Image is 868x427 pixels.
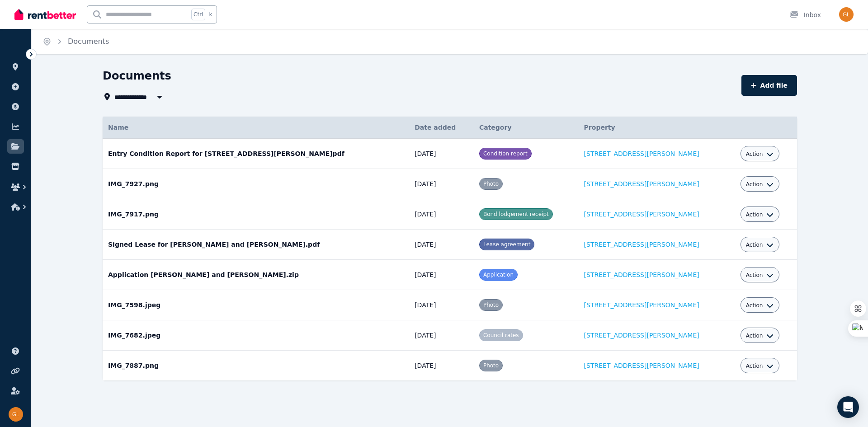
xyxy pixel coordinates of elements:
td: [DATE] [409,260,474,290]
a: [STREET_ADDRESS][PERSON_NAME] [584,362,699,369]
span: Condition report [483,150,528,157]
button: Action [746,272,774,279]
a: [STREET_ADDRESS][PERSON_NAME] [584,241,699,248]
span: Photo [483,181,499,187]
td: [DATE] [409,169,474,199]
nav: Breadcrumb [32,29,120,54]
button: Action [746,362,774,370]
img: RentBetter [14,8,76,21]
span: Lease agreement [483,241,530,248]
img: Gregory Lawless [9,407,23,422]
span: Action [746,150,763,158]
button: Action [746,302,774,309]
span: k [209,11,212,18]
span: Application [483,272,514,278]
th: Date added [409,117,474,139]
a: [STREET_ADDRESS][PERSON_NAME] [584,301,699,309]
th: Category [474,117,579,139]
a: Documents [68,37,109,46]
td: [DATE] [409,199,474,230]
button: Action [746,181,774,188]
button: Action [746,211,774,218]
td: [DATE] [409,139,474,169]
a: [STREET_ADDRESS][PERSON_NAME] [584,180,699,188]
span: Action [746,211,763,218]
td: IMG_7682.jpeg [103,320,409,351]
td: IMG_7917.png [103,199,409,230]
span: Photo [483,302,499,308]
span: Action [746,332,763,339]
div: Inbox [789,10,821,19]
button: Add file [741,75,797,96]
a: [STREET_ADDRESS][PERSON_NAME] [584,150,699,157]
span: Action [746,181,763,188]
img: Gregory Lawless [839,7,854,22]
td: [DATE] [409,230,474,260]
span: Council rates [483,332,519,338]
button: Action [746,332,774,339]
span: Action [746,272,763,279]
span: Bond lodgement receipt [483,211,549,217]
th: Property [579,117,735,139]
td: Application [PERSON_NAME] and [PERSON_NAME].zip [103,260,409,290]
span: Action [746,362,763,370]
a: [STREET_ADDRESS][PERSON_NAME] [584,211,699,218]
span: Photo [483,362,499,369]
span: Action [746,302,763,309]
td: Entry Condition Report for [STREET_ADDRESS][PERSON_NAME]pdf [103,139,409,169]
span: Action [746,241,763,249]
td: [DATE] [409,351,474,381]
h1: Documents [103,69,171,83]
a: [STREET_ADDRESS][PERSON_NAME] [584,271,699,278]
td: Signed Lease for [PERSON_NAME] and [PERSON_NAME].pdf [103,230,409,260]
td: [DATE] [409,290,474,320]
button: Action [746,241,774,249]
div: Open Intercom Messenger [837,396,859,418]
button: Action [746,150,774,158]
td: [DATE] [409,320,474,351]
span: Name [108,124,128,131]
span: Ctrl [191,9,205,20]
td: IMG_7598.jpeg [103,290,409,320]
a: [STREET_ADDRESS][PERSON_NAME] [584,332,699,339]
td: IMG_7887.png [103,351,409,381]
td: IMG_7927.png [103,169,409,199]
